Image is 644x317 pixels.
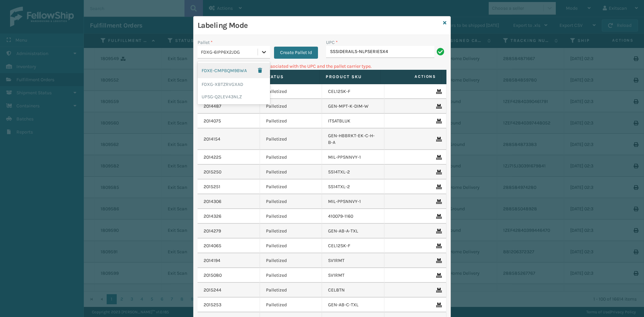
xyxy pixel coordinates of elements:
[198,91,270,103] div: UPSG-Q2LEV43NLZ
[436,229,440,233] i: Remove From Pallet
[260,209,322,224] td: Palletized
[260,298,322,312] td: Palletized
[274,47,318,59] button: Create Pallet Id
[198,39,213,46] label: Pallet
[436,104,440,109] i: Remove From Pallet
[322,84,384,99] td: CEL12SK-F
[260,239,322,253] td: Palletized
[204,198,221,205] a: 2014306
[436,170,440,174] i: Remove From Pallet
[322,268,384,283] td: SV1RMT
[260,224,322,239] td: Palletized
[198,20,440,31] h3: Labeling Mode
[322,128,384,150] td: GEN-HBBRKT-EK-C-H-B-A
[198,63,446,70] p: Can't find any fulfillment orders associated with the UPC and the pallet carrier type.
[204,272,222,279] a: 2015080
[260,253,322,268] td: Palletized
[322,114,384,128] td: ITSATBLUK
[322,165,384,179] td: SS14TXL-2
[436,184,440,189] i: Remove From Pallet
[436,303,440,307] i: Remove From Pallet
[322,253,384,268] td: SV1RMT
[326,74,374,80] label: Product SKU
[322,99,384,114] td: GEN-MPT-K-DIM-W
[322,150,384,165] td: MIL-PPSNNVY-1
[436,89,440,94] i: Remove From Pallet
[436,214,440,219] i: Remove From Pallet
[204,228,221,234] a: 2014279
[436,119,440,123] i: Remove From Pallet
[322,298,384,312] td: GEN-AB-C-TXL
[326,39,338,46] label: UPC
[198,63,270,78] div: FDXE-CMPBQM9BWA
[260,114,322,128] td: Palletized
[260,268,322,283] td: Palletized
[436,137,440,142] i: Remove From Pallet
[204,154,221,161] a: 2014225
[204,169,221,175] a: 2015250
[436,199,440,204] i: Remove From Pallet
[204,213,221,220] a: 2014326
[204,243,221,249] a: 2014065
[204,183,220,190] a: 2015251
[201,49,258,56] div: FDXG-6IPP6X2JDG
[260,150,322,165] td: Palletized
[260,84,322,99] td: Palletized
[322,283,384,298] td: CEL8TN
[436,273,440,278] i: Remove From Pallet
[260,99,322,114] td: Palletized
[322,239,384,253] td: CEL12SK-F
[260,165,322,179] td: Palletized
[260,283,322,298] td: Palletized
[322,209,384,224] td: 410079-1160
[383,71,440,82] span: Actions
[204,136,220,143] a: 2014154
[322,194,384,209] td: MIL-PPSNNVY-1
[436,288,440,293] i: Remove From Pallet
[204,287,221,294] a: 2015244
[436,244,440,248] i: Remove From Pallet
[198,78,270,91] div: FDXG-XBTZRVGXAD
[265,74,313,80] label: Status
[436,258,440,263] i: Remove From Pallet
[204,257,220,264] a: 2014194
[260,194,322,209] td: Palletized
[204,302,221,308] a: 2015253
[260,128,322,150] td: Palletized
[204,103,221,110] a: 2014487
[322,224,384,239] td: GEN-AB-A-TXL
[436,155,440,160] i: Remove From Pallet
[260,179,322,194] td: Palletized
[322,179,384,194] td: SS14TXL-2
[204,118,221,124] a: 2014075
